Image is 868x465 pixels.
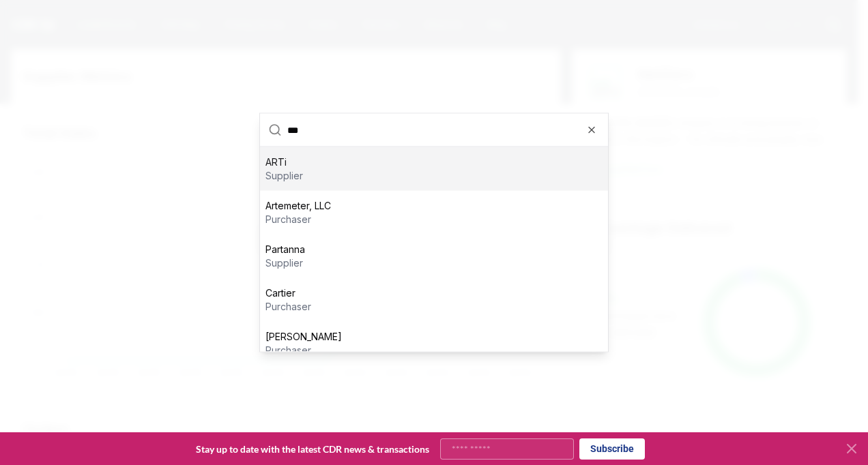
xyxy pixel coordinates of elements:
[265,169,303,183] p: supplier
[265,300,311,314] p: purchaser
[265,330,342,344] p: [PERSON_NAME]
[265,256,305,270] p: supplier
[265,199,331,213] p: Artemeter, LLC
[265,286,311,300] p: Cartier
[265,243,305,256] p: Partanna
[265,155,303,169] p: ARTi
[265,213,331,226] p: purchaser
[265,344,342,357] p: purchaser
